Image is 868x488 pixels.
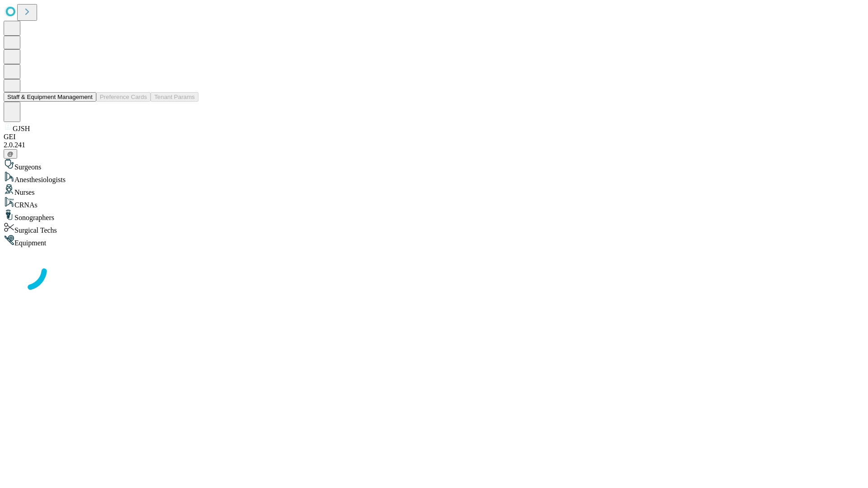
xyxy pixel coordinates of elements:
[4,222,864,235] div: Surgical Techs
[96,92,151,102] button: Preference Cards
[4,197,864,209] div: CRNAs
[151,92,198,102] button: Tenant Params
[4,159,864,171] div: Surgeons
[4,184,864,197] div: Nurses
[4,209,864,222] div: Sonographers
[4,171,864,184] div: Anesthesiologists
[13,125,30,132] span: GJSH
[4,141,864,149] div: 2.0.241
[7,150,14,157] span: @
[4,92,96,102] button: Staff & Equipment Management
[4,235,864,247] div: Equipment
[4,133,864,141] div: GEI
[4,149,17,159] button: @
